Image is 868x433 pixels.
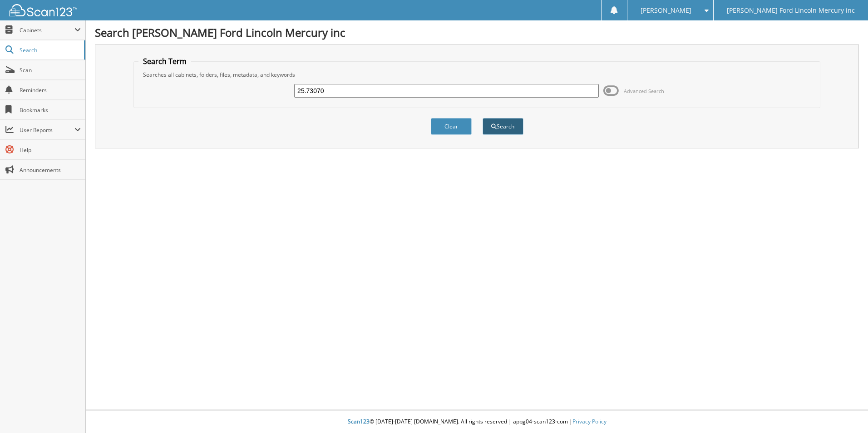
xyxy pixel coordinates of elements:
div: © [DATE]-[DATE] [DOMAIN_NAME]. All rights reserved | appg04-scan123-com | [86,411,868,433]
h1: Search [PERSON_NAME] Ford Lincoln Mercury inc [95,25,859,40]
span: Scan123 [348,418,370,425]
span: [PERSON_NAME] Ford Lincoln Mercury inc [727,8,855,13]
span: Help [20,146,81,154]
span: Reminders [20,86,81,94]
span: Scan [20,66,81,74]
legend: Search Term [138,56,191,66]
span: Search [20,46,79,54]
span: [PERSON_NAME] [641,8,691,13]
button: Clear [431,118,472,135]
span: Advanced Search [624,88,664,94]
iframe: Chat Widget [823,389,868,433]
button: Search [483,118,523,135]
img: scan123-logo-white.svg [9,4,77,16]
span: Announcements [20,166,81,174]
span: User Reports [20,126,74,134]
div: Searches all cabinets, folders, files, metadata, and keywords [138,71,815,79]
span: Cabinets [20,26,74,34]
a: Privacy Policy [572,418,607,425]
span: Bookmarks [20,106,81,114]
